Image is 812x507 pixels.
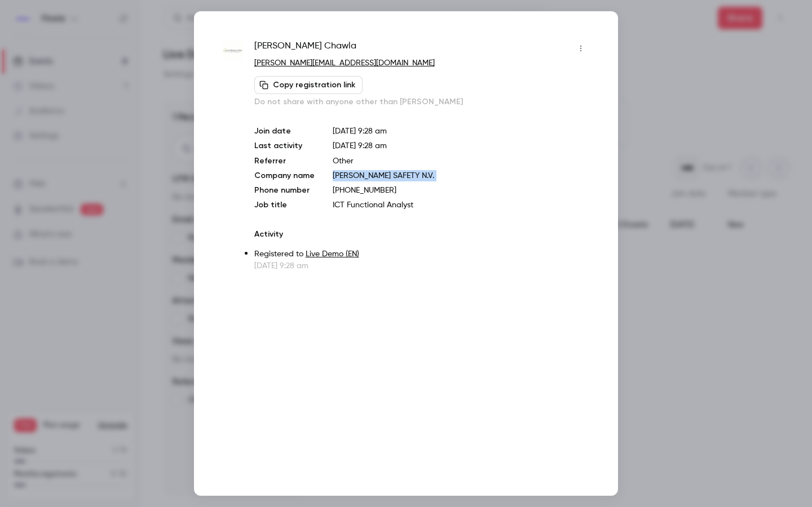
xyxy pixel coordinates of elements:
p: Registered to [254,248,590,260]
a: [PERSON_NAME][EMAIL_ADDRESS][DOMAIN_NAME] [254,59,435,67]
p: [PHONE_NUMBER] [333,185,590,196]
p: Job title [254,199,315,211]
span: [DATE] 9:28 am [333,142,387,150]
p: Last activity [254,140,315,152]
p: Activity [254,229,590,240]
span: [PERSON_NAME] Chawla [254,39,356,57]
p: [DATE] 9:28 am [333,126,590,137]
p: Referrer [254,155,315,167]
p: ICT Functional Analyst [333,199,590,211]
p: Other [333,155,590,167]
p: Do not share with anyone other than [PERSON_NAME] [254,96,590,108]
p: Company name [254,170,315,181]
p: [PERSON_NAME] SAFETY N.V. [333,170,590,181]
a: Live Demo (EN) [306,250,359,258]
p: Join date [254,126,315,137]
p: Phone number [254,185,315,196]
button: Copy registration link [254,76,363,94]
p: [DATE] 9:28 am [254,260,590,272]
img: vdp.com [222,41,243,61]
